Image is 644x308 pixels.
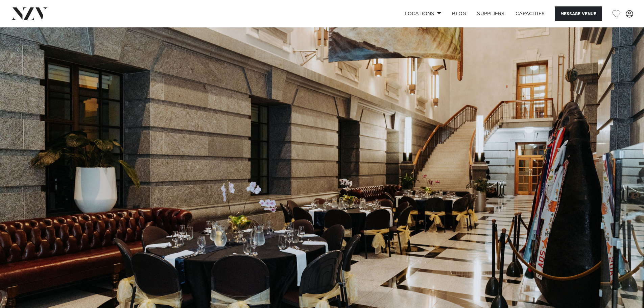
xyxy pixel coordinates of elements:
[399,6,447,21] a: Locations
[510,6,550,21] a: Capacities
[555,6,602,21] button: Message Venue
[472,6,510,21] a: SUPPLIERS
[11,7,48,20] img: nzv-logo.png
[447,6,472,21] a: BLOG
